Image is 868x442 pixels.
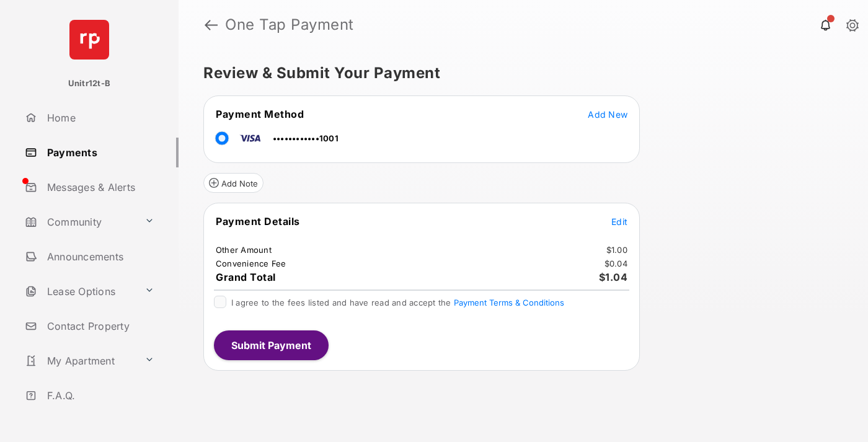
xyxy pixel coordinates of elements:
[20,242,179,272] a: Announcements
[20,172,179,202] a: Messages & Alerts
[611,216,627,227] span: Edit
[20,311,179,341] a: Contact Property
[273,133,339,143] span: ••••••••••••1001
[20,381,179,410] a: F.A.Q.
[20,207,139,237] a: Community
[606,244,628,255] td: $1.00
[69,20,109,60] img: svg+xml;base64,PHN2ZyB4bWxucz0iaHR0cDovL3d3dy53My5vcmcvMjAwMC9zdmciIHdpZHRoPSI2NCIgaGVpZ2h0PSI2NC...
[225,17,354,32] strong: One Tap Payment
[215,244,272,255] td: Other Amount
[216,108,304,120] span: Payment Method
[604,258,628,269] td: $0.04
[203,173,263,193] button: Add Note
[203,66,833,81] h5: Review & Submit Your Payment
[20,346,139,376] a: My Apartment
[611,215,627,228] button: Edit
[454,298,564,307] button: I agree to the fees listed and have read and accept the
[20,276,139,306] a: Lease Options
[216,271,276,283] span: Grand Total
[215,258,287,269] td: Convenience Fee
[214,330,329,360] button: Submit Payment
[216,215,300,228] span: Payment Details
[599,271,628,283] span: $1.04
[588,108,627,120] button: Add New
[68,77,110,90] p: Unitr12t-B
[20,138,179,167] a: Payments
[231,298,564,307] span: I agree to the fees listed and have read and accept the
[20,103,179,133] a: Home
[588,109,627,120] span: Add New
